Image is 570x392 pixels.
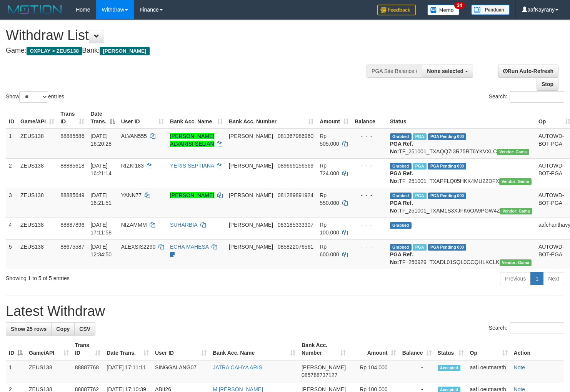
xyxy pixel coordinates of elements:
span: CSV [79,326,90,332]
span: Copy 089669156569 to clipboard [278,163,313,169]
h1: Withdraw List [6,28,372,43]
td: 1 [6,360,26,382]
img: Feedback.jpg [377,5,416,15]
span: Rp 100.000 [320,222,339,236]
span: [PERSON_NAME] [229,163,273,169]
div: - - - [355,191,384,199]
td: ZEUS138 [26,360,72,382]
div: - - - [355,162,384,169]
span: Rp 724.000 [320,163,339,176]
span: NIZAMMM [121,222,147,228]
span: [PERSON_NAME] [229,244,273,250]
th: Game/API: activate to sort column ascending [17,107,57,129]
span: Rp 505.000 [320,133,339,147]
th: Balance: activate to sort column ascending [399,338,435,360]
span: Show 25 rows [11,326,47,332]
span: [DATE] 17:11:58 [90,222,112,236]
span: Marked by aafanarl [413,193,426,199]
span: Marked by aafanarl [413,163,426,169]
td: 4 [6,218,17,239]
a: CSV [74,322,95,336]
span: Grabbed [390,222,412,229]
a: JATRA CAHYA ARIS [213,364,262,370]
span: None selected [427,68,463,74]
a: Note [514,364,525,370]
th: Amount: activate to sort column ascending [349,338,399,360]
a: 1 [530,272,543,285]
td: TF_250929_TXADL01SQL0CCQHLKCLK [387,239,535,269]
span: ALVAN555 [121,133,147,139]
span: 88885586 [60,133,84,139]
td: 88887768 [72,360,104,382]
span: OXPLAY > ZEUS138 [27,47,82,55]
span: PGA Pending [428,163,467,169]
span: 88885649 [60,192,84,198]
td: TF_251001_TXAQQ7I3R75RT6YKVXLC [387,129,535,159]
input: Search: [510,91,564,103]
td: - [399,360,435,382]
span: 34 [454,2,465,9]
span: 88887896 [60,222,84,228]
span: [PERSON_NAME] [229,222,273,228]
span: 88885618 [60,163,84,169]
div: - - - [355,243,384,251]
span: Copy [56,326,70,332]
span: [PERSON_NAME] [229,192,273,198]
th: ID [6,107,17,129]
span: Accepted [438,365,461,371]
span: Copy 083185333307 to clipboard [278,222,313,228]
span: Marked by aafanarl [413,133,426,140]
span: [DATE] 16:21:14 [90,163,112,176]
th: ID: activate to sort column descending [6,338,26,360]
th: Game/API: activate to sort column ascending [26,338,72,360]
img: panduan.png [471,5,510,15]
td: aafLoeutnarath [467,360,511,382]
th: Status [387,107,535,129]
div: - - - [355,132,384,140]
td: [DATE] 17:11:11 [103,360,152,382]
a: SUHARBIA [170,222,197,228]
h4: Game: Bank: [6,47,372,55]
td: 2 [6,158,17,188]
span: Vendor URL: https://trx31.1velocity.biz [500,259,532,266]
a: Show 25 rows [6,322,52,336]
span: Grabbed [390,163,412,169]
th: Bank Acc. Name: activate to sort column ascending [167,107,226,129]
td: 5 [6,239,17,269]
a: Previous [500,272,531,285]
a: ECHA MAHESA [170,244,208,250]
span: Vendor URL: https://trx31.1velocity.biz [497,149,529,155]
span: [PERSON_NAME] [302,364,346,370]
th: Action [511,338,564,360]
td: ZEUS138 [17,129,57,159]
span: RIZKI183 [121,163,144,169]
span: YANN77 [121,192,142,198]
a: YERIS SEPTIANA [170,163,214,169]
td: ZEUS138 [17,188,57,218]
a: [PERSON_NAME] ALVARISI SELIAN [170,133,214,147]
td: ZEUS138 [17,158,57,188]
td: Rp 104,000 [349,360,399,382]
td: TF_251001_TXAPFLQ05HKK4MU22DFX [387,158,535,188]
span: ALEXSIS2290 [121,244,156,250]
span: PGA Pending [428,244,467,251]
span: Copy 085788737127 to clipboard [302,372,337,378]
span: Copy 081367986960 to clipboard [278,133,313,139]
span: [DATE] 16:21:51 [90,192,112,206]
span: Vendor URL: https://trx31.1velocity.biz [500,208,532,214]
span: Grabbed [390,244,412,251]
span: PGA Pending [428,193,467,199]
td: SINGGALANG07 [152,360,210,382]
div: Showing 1 to 5 of 5 entries [6,271,232,282]
span: Rp 600.000 [320,244,339,257]
th: Op: activate to sort column ascending [467,338,511,360]
b: PGA Ref. No: [390,141,413,154]
select: Showentries [19,91,48,103]
th: Date Trans.: activate to sort column ascending [103,338,152,360]
b: PGA Ref. No: [390,200,413,214]
td: ZEUS138 [17,239,57,269]
span: Marked by aafpengsreynich [413,244,426,251]
span: [PERSON_NAME] [229,133,273,139]
span: [PERSON_NAME] [100,47,149,55]
th: Bank Acc. Number: activate to sort column ascending [226,107,317,129]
